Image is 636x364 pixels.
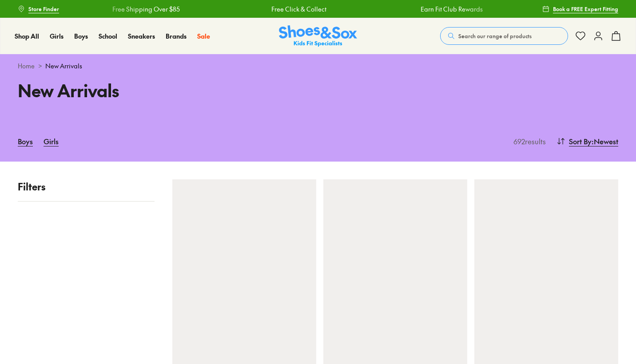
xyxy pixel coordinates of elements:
a: Girls [44,131,59,151]
button: Search our range of products [440,27,568,45]
a: Store Finder [18,1,59,17]
a: Shoes & Sox [279,25,357,47]
a: Home [18,61,35,71]
img: SNS_Logo_Responsive.svg [279,25,357,47]
div: > [18,61,618,71]
span: : Newest [592,136,618,146]
span: Store Finder [28,5,59,13]
a: Sale [197,32,210,41]
a: Shop All [15,32,39,41]
button: Sort By:Newest [556,131,618,151]
span: New Arrivals [45,61,82,71]
span: Book a FREE Expert Fitting [553,5,618,13]
a: Free Click & Collect [271,4,326,14]
a: School [99,32,117,41]
a: Girls [50,32,64,41]
a: Brands [166,32,187,41]
p: 692 results [510,136,546,146]
p: Filters [18,179,155,194]
a: Free Shipping Over $85 [112,4,179,14]
a: Boys [18,131,33,151]
span: Search our range of products [458,32,532,40]
a: Sneakers [128,32,155,41]
a: Boys [74,32,88,41]
a: Book a FREE Expert Fitting [542,1,618,17]
h1: New Arrivals [18,78,307,103]
span: Sort By [569,136,592,146]
a: Earn Fit Club Rewards [420,4,482,14]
